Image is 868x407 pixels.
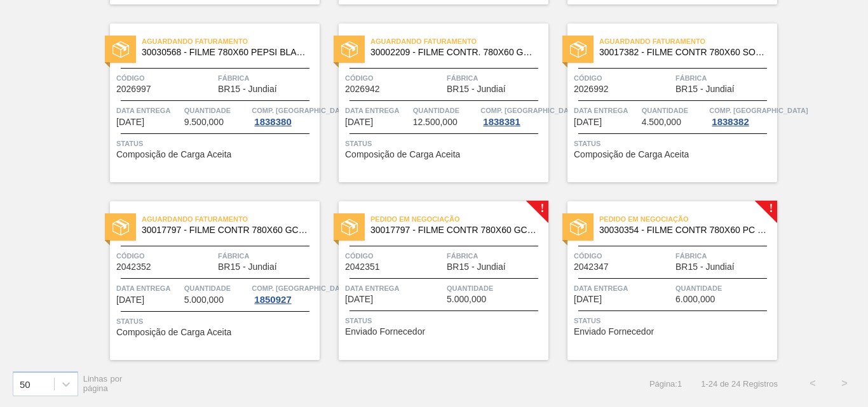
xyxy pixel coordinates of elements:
[570,41,587,58] img: status
[480,117,522,127] div: 1838381
[142,213,320,225] span: Aguardando Faturamento
[218,250,316,262] span: Fábrica
[574,84,609,94] span: 2026992
[252,295,294,305] div: 1850927
[709,117,751,127] div: 1838382
[701,379,778,389] span: 1 - 24 de 24 Registros
[447,295,486,304] span: 5.000,000
[599,225,767,235] span: 30030354 - FILME CONTR 780X60 PC LT350 NIV24
[370,48,538,57] span: 30002209 - FILME CONTR. 780X60 GCA 350ML NIV22
[116,250,215,262] span: Código
[252,117,294,127] div: 1838380
[116,137,316,150] span: Status
[675,262,735,272] span: BR15 - Jundiaí
[184,117,224,127] span: 9.500,000
[709,104,808,117] span: Comp. Carga
[649,379,682,389] span: Página : 1
[642,104,707,117] span: Quantidade
[184,295,224,305] span: 5.000,000
[447,84,506,94] span: BR15 - Jundiaí
[574,250,672,262] span: Código
[341,219,358,236] img: status
[116,315,316,328] span: Status
[345,262,380,272] span: 2042351
[116,84,151,94] span: 2026997
[709,104,774,127] a: Comp. [GEOGRAPHIC_DATA]1838382
[252,282,316,305] a: Comp. [GEOGRAPHIC_DATA]1850927
[370,225,538,235] span: 30017797 - FILME CONTR 780X60 GCA ZERO 350ML NIV22
[797,368,829,399] button: <
[218,84,277,94] span: BR15 - Jundiaí
[142,35,320,48] span: Aguardando Faturamento
[675,72,774,84] span: Fábrica
[574,282,672,295] span: Data entrega
[642,117,681,127] span: 4.500,000
[413,117,458,127] span: 12.500,000
[675,282,774,295] span: Quantidade
[829,368,860,399] button: >
[345,117,373,127] span: 04/11/2025
[548,201,777,360] a: !statusPedido em Negociação30030354 - FILME CONTR 780X60 PC LT350 NIV24Código2042347FábricaBR15 -...
[548,23,777,182] a: statusAguardando Faturamento30017382 - FILME CONTR 780X60 SODA LT350 429Código2026992FábricaBR15 ...
[20,378,31,389] div: 50
[91,201,320,360] a: statusAguardando Faturamento30017797 - FILME CONTR 780X60 GCA ZERO 350ML NIV22Código2042352Fábric...
[447,282,545,295] span: Quantidade
[370,213,548,225] span: Pedido em Negociação
[447,250,545,262] span: Fábrica
[320,201,548,360] a: !statusPedido em Negociação30017797 - FILME CONTR 780X60 GCA ZERO 350ML NIV22Código2042351Fábrica...
[675,250,774,262] span: Fábrica
[252,104,316,127] a: Comp. [GEOGRAPHIC_DATA]1838380
[142,48,309,57] span: 30030568 - FILME 780X60 PEPSI BLACK NIV24
[218,262,277,272] span: BR15 - Jundiaí
[320,23,548,182] a: statusAguardando Faturamento30002209 - FILME CONTR. 780X60 GCA 350ML NIV22Código2026942FábricaBR1...
[116,282,181,295] span: Data entrega
[574,327,654,337] span: Enviado Fornecedor
[345,314,545,327] span: Status
[341,41,358,58] img: status
[345,295,373,304] span: 24/11/2025
[599,35,777,48] span: Aguardando Faturamento
[574,72,672,84] span: Código
[345,72,444,84] span: Código
[599,48,767,57] span: 30017382 - FILME CONTR 780X60 SODA LT350 429
[218,72,316,84] span: Fábrica
[112,41,129,58] img: status
[345,84,380,94] span: 2026942
[447,262,506,272] span: BR15 - Jundiaí
[574,314,774,327] span: Status
[370,35,548,48] span: Aguardando Faturamento
[116,328,231,337] span: Composição de Carga Aceita
[116,295,144,305] span: 24/11/2025
[116,72,215,84] span: Código
[112,219,129,236] img: status
[675,295,715,304] span: 6.000,000
[184,282,249,295] span: Quantidade
[345,250,444,262] span: Código
[345,104,410,117] span: Data entrega
[116,150,231,159] span: Composição de Carga Aceita
[413,104,478,117] span: Quantidade
[574,150,689,159] span: Composição de Carga Aceita
[480,104,545,127] a: Comp. [GEOGRAPHIC_DATA]1838381
[116,262,151,272] span: 2042352
[599,213,777,225] span: Pedido em Negociação
[574,117,602,127] span: 09/11/2025
[570,219,587,236] img: status
[142,225,309,235] span: 30017797 - FILME CONTR 780X60 GCA ZERO 350ML NIV22
[574,104,639,117] span: Data entrega
[480,104,579,117] span: Comp. Carga
[252,104,350,117] span: Comp. Carga
[447,72,545,84] span: Fábrica
[345,150,460,159] span: Composição de Carga Aceita
[675,84,735,94] span: BR15 - Jundiaí
[116,117,144,127] span: 28/10/2025
[83,374,123,393] span: Linhas por página
[345,137,545,150] span: Status
[91,23,320,182] a: statusAguardando Faturamento30030568 - FILME 780X60 PEPSI BLACK NIV24Código2026997FábricaBR15 - J...
[184,104,249,117] span: Quantidade
[574,295,602,304] span: 30/11/2025
[574,137,774,150] span: Status
[574,262,609,272] span: 2042347
[252,282,350,295] span: Comp. Carga
[345,282,444,295] span: Data entrega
